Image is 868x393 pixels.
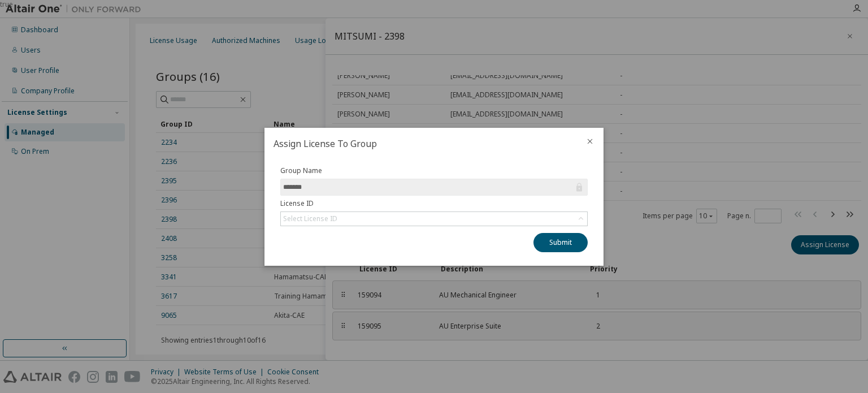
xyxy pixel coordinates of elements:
button: Submit [533,233,588,252]
label: License ID [280,199,588,208]
h2: Assign License To Group [264,128,576,159]
div: Select License ID [281,212,587,226]
button: close [585,137,594,146]
div: Select License ID [283,214,337,223]
label: Group Name [280,166,588,175]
